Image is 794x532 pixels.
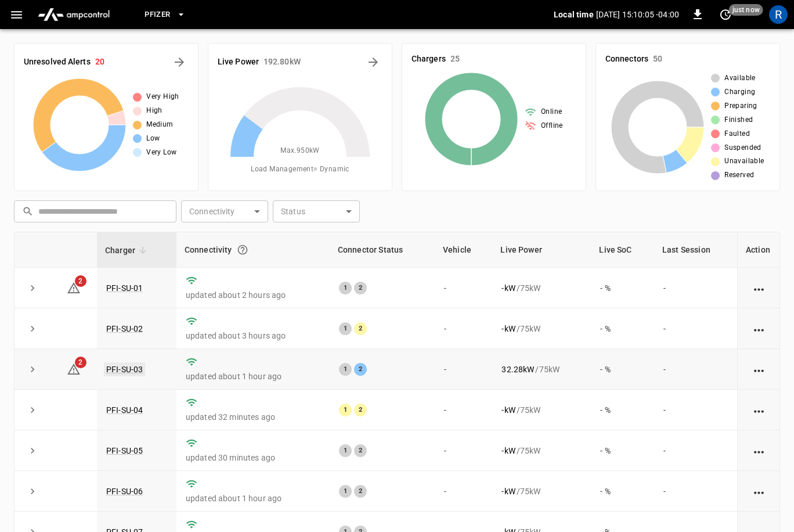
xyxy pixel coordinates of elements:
[591,308,654,349] td: - %
[501,323,515,335] p: - kW
[654,471,737,512] td: -
[24,361,41,378] button: expand row
[501,404,515,416] p: - kW
[501,282,515,294] p: - kW
[752,486,766,497] div: action cell options
[752,404,766,416] div: action cell options
[339,282,352,294] div: 1
[339,363,352,376] div: 1
[492,232,591,268] th: Live Power
[450,53,460,66] h6: 25
[354,322,367,335] div: 2
[330,232,435,268] th: Connector Status
[752,445,766,456] div: action cell options
[75,357,86,368] span: 2
[654,232,737,268] th: Last Session
[170,53,189,71] button: All Alerts
[752,364,766,375] div: action cell options
[591,430,654,471] td: - %
[251,164,349,175] span: Load Management = Dynamic
[354,404,367,416] div: 2
[95,56,104,69] h6: 20
[24,401,41,419] button: expand row
[591,390,654,430] td: - %
[105,243,150,257] span: Charger
[501,445,515,456] p: - kW
[185,239,322,260] div: Connectivity
[501,486,582,497] div: / 75 kW
[716,5,735,24] button: set refresh interval
[339,444,352,457] div: 1
[501,404,582,416] div: / 75 kW
[541,106,562,118] span: Online
[354,282,367,294] div: 2
[354,444,367,457] div: 2
[146,133,160,145] span: Low
[140,3,190,26] button: Pfizer
[186,411,320,423] p: updated 32 minutes ago
[106,324,143,333] a: PFI-SU-02
[24,320,41,337] button: expand row
[591,232,654,268] th: Live SoC
[724,142,761,154] span: Suspended
[339,485,352,498] div: 1
[596,9,679,20] p: [DATE] 15:10:05 -04:00
[339,322,352,335] div: 1
[752,282,766,294] div: action cell options
[33,3,114,26] img: ampcontrol.io logo
[724,156,764,167] span: Unavailable
[724,87,755,98] span: Charging
[354,485,367,498] div: 2
[354,363,367,376] div: 2
[186,371,320,382] p: updated about 1 hour ago
[654,390,737,430] td: -
[186,289,320,301] p: updated about 2 hours ago
[654,308,737,349] td: -
[541,120,563,132] span: Offline
[591,471,654,512] td: - %
[435,471,492,512] td: -
[435,268,492,308] td: -
[729,4,763,16] span: just now
[218,56,259,69] h6: Live Power
[435,430,492,471] td: -
[146,91,179,103] span: Very High
[104,362,145,376] a: PFI-SU-03
[412,53,446,66] h6: Chargers
[24,279,41,297] button: expand row
[146,119,173,131] span: Medium
[724,73,756,84] span: Available
[605,53,648,66] h6: Connectors
[67,364,81,373] a: 2
[501,445,582,456] div: / 75 kW
[435,232,492,268] th: Vehicle
[106,446,143,455] a: PFI-SU-05
[752,323,766,335] div: action cell options
[591,268,654,308] td: - %
[435,390,492,430] td: -
[67,282,81,292] a: 2
[501,364,534,375] p: 32.28 kW
[501,282,582,294] div: / 75 kW
[146,105,163,117] span: High
[232,239,253,260] button: Connection between the charger and our software.
[264,56,301,69] h6: 192.80 kW
[186,330,320,342] p: updated about 3 hours ago
[186,452,320,463] p: updated 30 minutes ago
[435,349,492,390] td: -
[554,9,594,20] p: Local time
[769,5,788,24] div: profile-icon
[501,364,582,375] div: / 75 kW
[24,56,91,69] h6: Unresolved Alerts
[435,308,492,349] td: -
[737,232,779,268] th: Action
[106,487,143,496] a: PFI-SU-06
[146,147,176,159] span: Very Low
[724,128,750,140] span: Faulted
[75,275,86,287] span: 2
[501,323,582,335] div: / 75 kW
[24,483,41,500] button: expand row
[591,349,654,390] td: - %
[24,442,41,459] button: expand row
[280,145,320,157] span: Max. 950 kW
